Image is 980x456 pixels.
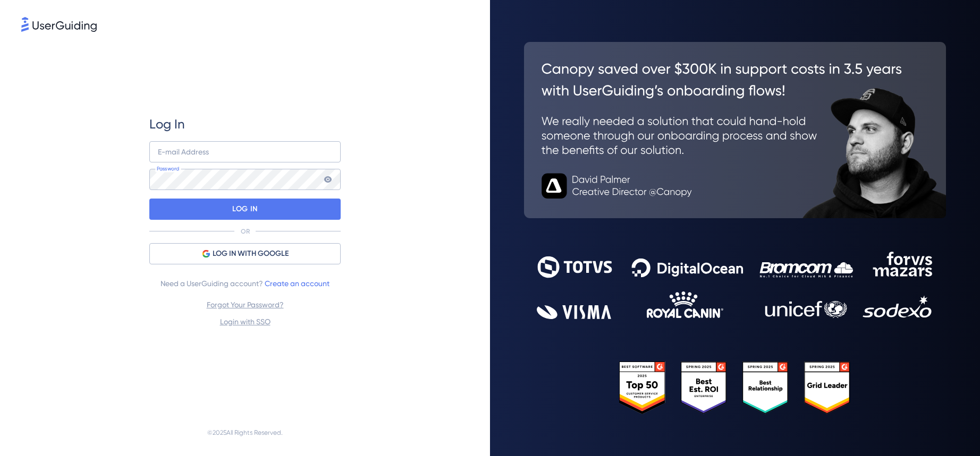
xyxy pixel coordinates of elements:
[149,141,341,162] input: example@company.com
[537,252,933,319] img: 9302ce2ac39453076f5bc0f2f2ca889b.svg
[265,279,330,288] a: Create an account
[619,362,851,415] img: 25303e33045975176eb484905ab012ff.svg
[207,300,284,309] a: Forgot Your Password?
[21,17,97,32] img: 8faab4ba6bc7696a72372aa768b0286c.svg
[207,426,283,439] span: © 2025 All Rights Reserved.
[524,42,946,218] img: 26c0aa7c25a843aed4baddd2b5e0fa68.svg
[160,277,330,290] span: Need a UserGuiding account?
[232,201,257,218] p: LOG IN
[213,247,289,260] span: LOG IN WITH GOOGLE
[220,317,271,326] a: Login with SSO
[149,116,185,133] span: Log In
[241,227,250,236] p: OR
